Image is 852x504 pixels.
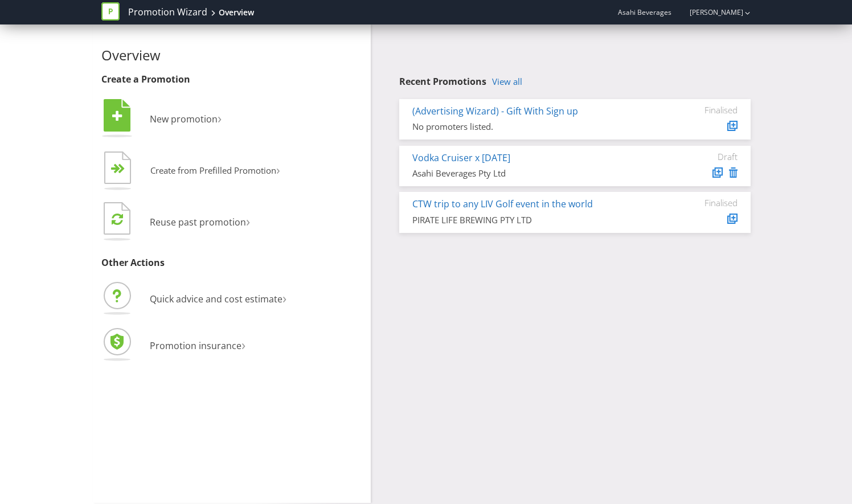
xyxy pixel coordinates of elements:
div: PIRATE LIFE BREWING PTY LTD [412,214,652,226]
span: › [218,108,222,127]
span: › [282,288,286,307]
span: › [241,335,245,354]
span: Reuse past promotion [150,216,246,228]
a: [PERSON_NAME] [678,7,743,17]
tspan:  [118,163,125,174]
div: Draft [669,151,738,162]
span: Asahi Beverages [618,7,671,17]
a: Vodka Cruiser x [DATE] [412,151,510,164]
tspan:  [112,110,122,122]
span: › [276,161,280,178]
div: Asahi Beverages Pty Ltd [412,167,652,179]
a: Quick advice and cost estimate› [101,293,286,305]
h3: Create a Promotion [101,75,362,85]
div: Finalised [669,105,738,115]
a: View all [492,77,522,87]
span: Promotion insurance [150,339,241,352]
div: Overview [219,7,254,18]
a: (Advertising Wizard) - Gift With Sign up [412,105,578,117]
span: Quick advice and cost estimate [150,293,282,305]
a: Promotion insurance› [101,339,245,352]
span: › [246,211,250,230]
span: Recent Promotions [399,75,486,88]
h3: Other Actions [101,258,362,268]
tspan:  [112,212,123,226]
div: No promoters listed. [412,121,652,133]
span: Create from Prefilled Promotion [150,165,276,176]
h2: Overview [101,48,362,63]
button: Create from Prefilled Promotion› [101,149,281,194]
div: Finalised [669,198,738,208]
a: Promotion Wizard [128,6,207,19]
span: New promotion [150,113,218,125]
a: CTW trip to any LIV Golf event in the world [412,198,593,210]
